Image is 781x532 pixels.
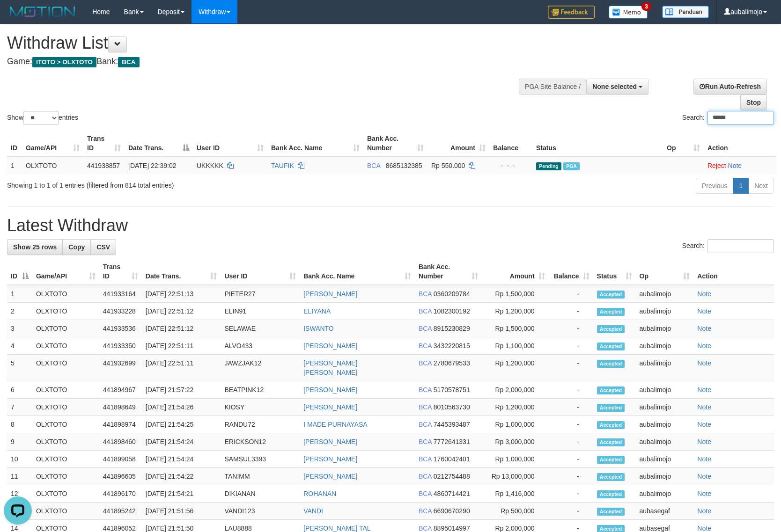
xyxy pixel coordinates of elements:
th: Status: activate to sort column ascending [593,258,636,285]
a: Stop [740,95,767,110]
span: BCA [419,507,432,515]
span: BCA [419,403,432,411]
th: User ID: activate to sort column ascending [221,258,300,285]
a: CSV [90,239,116,255]
span: Copy 5170578751 to clipboard [434,386,470,394]
th: Op: activate to sort column ascending [636,258,694,285]
a: [PERSON_NAME] [303,403,357,411]
span: BCA [419,525,432,532]
span: Copy 8915230829 to clipboard [434,325,470,332]
th: User ID: activate to sort column ascending [193,130,267,157]
td: 7 [7,399,32,416]
td: - [549,485,593,503]
span: BCA [419,490,432,497]
th: Action [704,130,776,157]
span: Accepted [597,456,625,464]
a: ELIYANA [303,307,331,315]
td: aubalimojo [636,485,694,503]
td: DIKIANAN [221,485,300,503]
span: BCA [419,438,432,445]
a: Note [697,490,711,497]
a: [PERSON_NAME] [303,342,357,350]
a: Note [697,359,711,367]
span: UKKKKK [197,162,223,169]
td: Rp 1,000,000 [482,451,549,468]
th: Date Trans.: activate to sort column descending [125,130,193,157]
td: aubalimojo [636,468,694,485]
th: Amount: activate to sort column ascending [427,130,489,157]
td: aubalimojo [636,337,694,355]
th: Status [532,130,663,157]
td: Rp 13,000,000 [482,468,549,485]
td: KIOSY [221,399,300,416]
a: TAUFIK [271,162,294,169]
td: [DATE] 21:54:26 [142,399,221,416]
td: Rp 1,000,000 [482,416,549,433]
span: BCA [419,359,432,367]
a: [PERSON_NAME] [303,290,357,298]
td: aubalimojo [636,416,694,433]
td: OLXTOTO [32,433,99,451]
td: 3 [7,320,32,337]
span: Copy 4860714421 to clipboard [434,490,470,497]
span: Copy 8685132385 to clipboard [386,162,422,169]
td: - [549,433,593,451]
td: OLXTOTO [32,381,99,399]
td: - [549,285,593,303]
a: Note [697,290,711,298]
span: BCA [419,325,432,332]
td: - [549,320,593,337]
td: Rp 500,000 [482,503,549,520]
span: BCA [419,307,432,315]
td: OLXTOTO [32,451,99,468]
span: CSV [96,243,110,251]
th: Balance: activate to sort column ascending [549,258,593,285]
a: Note [697,386,711,394]
a: I MADE PURNAYASA [303,421,367,428]
span: Copy 7445393487 to clipboard [434,421,470,428]
td: 441933536 [99,320,142,337]
a: Copy [62,239,91,255]
td: OLXTOTO [22,157,83,174]
img: Button%20Memo.svg [609,6,648,19]
span: Accepted [597,473,625,481]
td: OLXTOTO [32,320,99,337]
label: Search: [682,111,774,125]
td: 441898974 [99,416,142,433]
td: [DATE] 21:54:22 [142,468,221,485]
td: 9 [7,433,32,451]
td: 441894967 [99,381,142,399]
td: - [549,355,593,381]
a: Previous [696,178,733,194]
th: Trans ID: activate to sort column ascending [83,130,125,157]
a: Note [697,525,711,532]
td: 441896605 [99,468,142,485]
a: Reject [707,162,726,169]
th: Date Trans.: activate to sort column ascending [142,258,221,285]
span: BCA [367,162,380,169]
td: [DATE] 21:54:21 [142,485,221,503]
div: Showing 1 to 1 of 1 entries (filtered from 814 total entries) [7,177,318,190]
span: Pending [536,162,561,170]
th: Op: activate to sort column ascending [663,130,704,157]
input: Search: [707,239,774,253]
td: 5 [7,355,32,381]
th: Game/API: activate to sort column ascending [32,258,99,285]
th: Bank Acc. Name: activate to sort column ascending [267,130,363,157]
span: Accepted [597,508,625,516]
th: ID: activate to sort column descending [7,258,32,285]
img: MOTION_logo.png [7,5,78,19]
td: 11 [7,468,32,485]
td: 441933228 [99,303,142,320]
a: Next [748,178,774,194]
td: OLXTOTO [32,416,99,433]
th: Bank Acc. Name: activate to sort column ascending [300,258,415,285]
a: [PERSON_NAME] [303,438,357,445]
span: None selected [592,83,637,90]
td: 441895242 [99,503,142,520]
th: Amount: activate to sort column ascending [482,258,549,285]
td: 1 [7,157,22,174]
span: Copy 8010563730 to clipboard [434,403,470,411]
td: - [549,503,593,520]
td: BEATPINK12 [221,381,300,399]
